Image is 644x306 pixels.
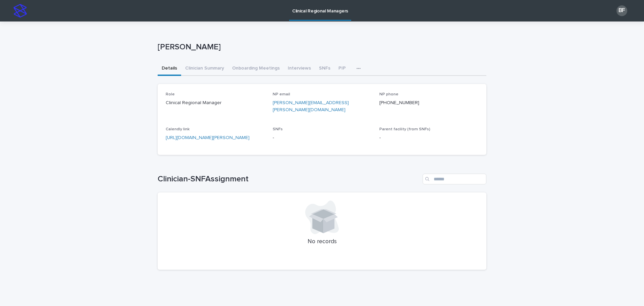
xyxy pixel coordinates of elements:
[181,62,228,76] button: Clinician Summary
[379,92,398,96] span: NP phone
[273,134,372,141] p: -
[166,127,190,131] span: Calendly link
[166,99,265,106] p: Clinical Regional Manager
[334,62,350,76] button: PIP
[166,92,175,96] span: Role
[228,62,284,76] button: Onboarding Meetings
[379,100,419,105] a: [PHONE_NUMBER]
[379,127,430,131] span: Parent facility (from SNFs)
[273,127,283,131] span: SNFs
[315,62,334,76] button: SNFs
[273,92,290,96] span: NP email
[273,100,349,112] a: [PERSON_NAME][EMAIL_ADDRESS][PERSON_NAME][DOMAIN_NAME]
[423,174,486,184] input: Search
[158,62,181,76] button: Details
[166,135,250,140] a: [URL][DOMAIN_NAME][PERSON_NAME]
[284,62,315,76] button: Interviews
[166,238,478,246] p: No records
[616,5,627,16] div: BF
[158,42,484,52] p: [PERSON_NAME]
[158,174,420,184] h1: Clinician-SNFAssignment
[379,134,478,141] p: -
[13,4,27,17] img: stacker-logo-s-only.png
